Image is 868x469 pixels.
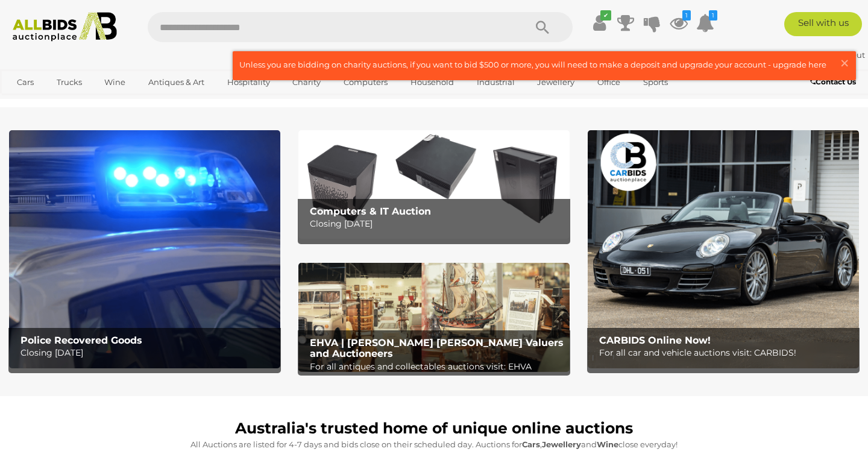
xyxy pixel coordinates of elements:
p: All Auctions are listed for 4-7 days and bids close on their scheduled day. Auctions for , and cl... [15,438,853,452]
img: EHVA | Evans Hastings Valuers and Auctioneers [298,263,570,371]
a: Sign Out [830,50,865,60]
a: Contact Us [810,75,859,89]
a: ✔ [590,12,608,34]
strong: Wine [597,439,618,449]
b: Computers & IT Auction [310,206,431,217]
strong: Aussieosprey [762,50,824,60]
p: For all car and vehicle auctions visit: CARBIDS! [599,345,853,360]
img: CARBIDS Online Now! [588,130,859,368]
b: EHVA | [PERSON_NAME] [PERSON_NAME] Valuers and Auctioneers [310,337,564,359]
a: Cars [9,72,42,92]
p: Closing [DATE] [310,216,564,231]
i: 1 [682,10,691,20]
img: Police Recovered Goods [9,130,280,368]
span: | [826,50,828,60]
a: Industrial [469,72,523,92]
a: EHVA | Evans Hastings Valuers and Auctioneers EHVA | [PERSON_NAME] [PERSON_NAME] Valuers and Auct... [298,263,570,371]
a: Jewellery [529,72,582,92]
b: Police Recovered Goods [20,335,142,346]
a: 1 [670,12,688,34]
img: Allbids.com.au [7,12,124,42]
a: Trucks [49,72,90,92]
a: Hospitality [219,72,278,92]
h1: Australia's trusted home of unique online auctions [15,420,853,437]
a: Computers & IT Auction Computers & IT Auction Closing [DATE] [298,130,570,239]
a: Office [590,72,628,92]
a: Sports [635,72,676,92]
a: Wine [96,72,133,92]
p: For all antiques and collectables auctions visit: EHVA [310,359,564,374]
img: Computers & IT Auction [298,130,570,239]
strong: Cars [522,439,540,449]
i: ✔ [600,10,611,20]
i: 1 [709,10,717,20]
a: [GEOGRAPHIC_DATA] [9,92,110,112]
a: Antiques & Art [140,72,212,92]
a: Aussieosprey [762,50,826,60]
p: Closing [DATE] [20,345,274,360]
button: Search [512,12,573,42]
a: CARBIDS Online Now! CARBIDS Online Now! For all car and vehicle auctions visit: CARBIDS! [588,130,859,368]
b: CARBIDS Online Now! [599,335,711,346]
b: Contact Us [810,77,856,86]
span: × [839,51,850,75]
a: 1 [696,12,714,34]
a: Police Recovered Goods Police Recovered Goods Closing [DATE] [9,130,280,368]
a: Charity [285,72,329,92]
a: Household [403,72,462,92]
strong: Jewellery [542,439,581,449]
a: Sell with us [784,12,862,36]
a: Computers [336,72,395,92]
